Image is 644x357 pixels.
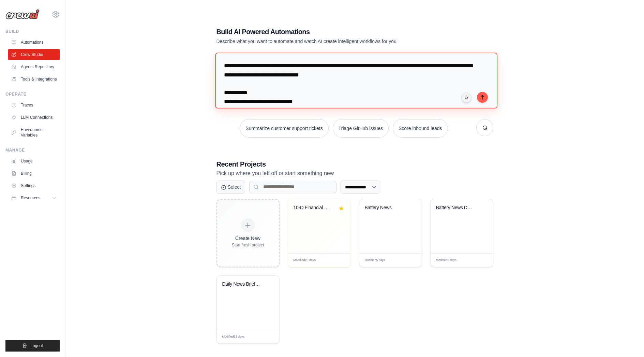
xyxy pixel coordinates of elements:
[8,100,60,111] a: Traces
[333,119,389,138] button: Triage GitHub issues
[477,258,482,263] span: Edit
[5,29,60,34] div: Build
[8,74,60,85] a: Tools & Integrations
[436,258,457,263] span: Modified 5 days
[334,258,340,263] span: Edit
[240,119,328,138] button: Summarize customer support tickets
[476,119,493,136] button: Get new suggestions
[8,49,60,60] a: Crew Studio
[436,205,477,211] div: Battery News Document Formatter
[21,195,40,201] span: Resources
[232,235,264,242] div: Create New
[30,343,43,348] span: Logout
[232,242,264,248] div: Start fresh project
[8,180,60,191] a: Settings
[216,181,245,194] button: Select
[222,334,245,339] span: Modified 12 days
[8,168,60,179] a: Billing
[337,205,345,212] button: Remove from favorites
[216,169,493,178] p: Pick up where you left off or start something new
[365,258,386,263] span: Modified 5 days
[8,61,60,72] a: Agents Repository
[8,192,60,203] button: Resources
[8,112,60,123] a: LLM Connections
[216,38,446,45] p: Describe what you want to automate and watch AI create intelligent workflows for you
[216,27,446,37] h1: Build AI Powered Automations
[5,147,60,153] div: Manage
[8,37,60,48] a: Automations
[263,334,269,339] span: Edit
[5,91,60,97] div: Operate
[5,9,40,19] img: Logo
[5,340,60,352] button: Logout
[8,124,60,141] a: Environment Variables
[461,92,471,103] button: Click to speak your automation idea
[294,205,335,211] div: 10-Q Financial Data Extractor
[365,205,406,211] div: Battery News
[216,159,493,169] h3: Recent Projects
[222,281,264,287] div: Daily News Briefing Automation
[405,258,411,263] span: Edit
[8,156,60,167] a: Usage
[294,258,316,263] span: Modified 20 days
[393,119,448,138] button: Score inbound leads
